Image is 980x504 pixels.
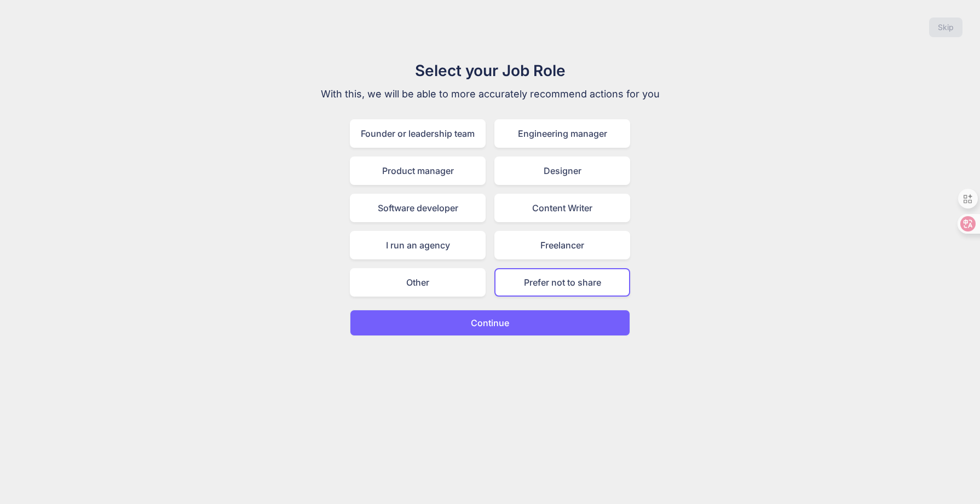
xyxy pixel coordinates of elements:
div: Engineering manager [494,119,630,148]
p: With this, we will be able to more accurately recommend actions for you [306,86,674,102]
button: Continue [350,310,630,336]
div: Product manager [350,157,486,185]
div: Prefer not to share [494,268,630,297]
p: Continue [471,316,509,329]
button: Skip [929,18,962,37]
div: Software developer [350,194,486,222]
div: Content Writer [494,194,630,222]
div: Founder or leadership team [350,119,486,148]
h1: Select your Job Role [306,59,674,82]
div: Other [350,268,486,297]
div: I run an agency [350,231,486,259]
div: Freelancer [494,231,630,259]
div: Designer [494,157,630,185]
